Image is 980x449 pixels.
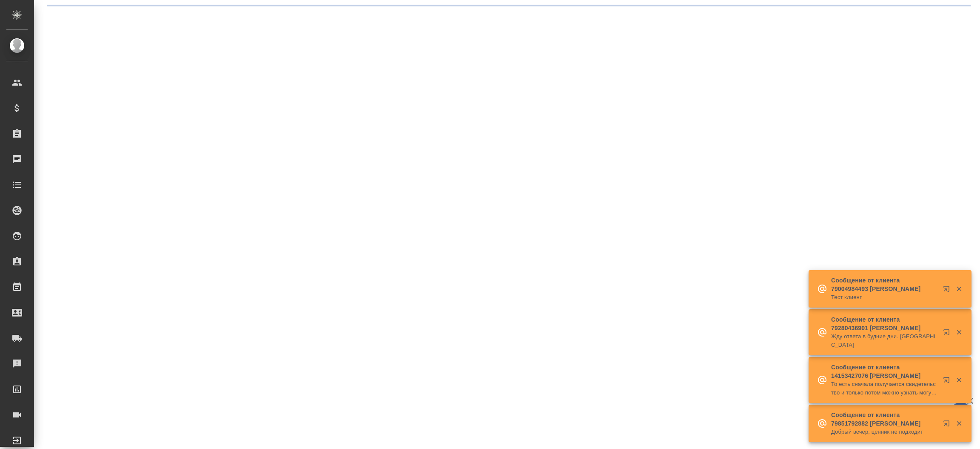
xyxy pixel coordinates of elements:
p: Добрый вечер, ценник не подходит [831,428,937,436]
p: То есть сначала получается свидетельство и только потом можно узнать могут ли они внести в него изме [831,380,937,397]
button: Открыть в новой вкладке [938,415,958,435]
button: Закрыть [950,376,968,384]
button: Открыть в новой вкладке [938,280,958,301]
button: Закрыть [950,285,968,293]
p: Сообщение от клиента 79280436901 [PERSON_NAME] [831,315,937,332]
p: Сообщение от клиента 79004984493 [PERSON_NAME] [831,276,937,293]
button: Закрыть [950,328,968,336]
p: Сообщение от клиента 14153427076 [PERSON_NAME] [831,363,937,380]
p: Сообщение от клиента 79851792882 [PERSON_NAME] [831,411,937,428]
button: Закрыть [950,420,968,427]
button: Открыть в новой вкладке [938,371,958,392]
button: Открыть в новой вкладке [938,324,958,344]
p: Жду ответа в будние дни. [GEOGRAPHIC_DATA] [831,332,937,349]
p: Тест клиент [831,293,937,302]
